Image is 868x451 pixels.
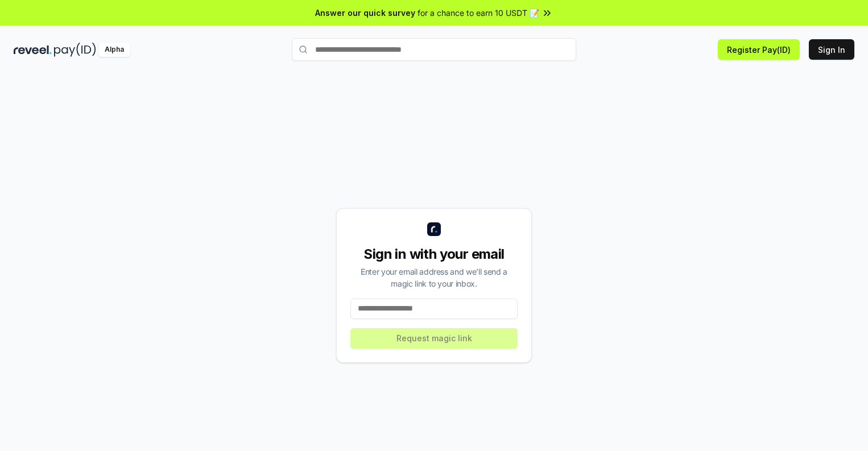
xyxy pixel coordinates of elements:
img: logo_small [427,222,441,236]
button: Register Pay(ID) [718,39,800,60]
div: Alpha [98,43,130,57]
img: pay_id [54,43,96,57]
span: Answer our quick survey [315,7,415,19]
span: for a chance to earn 10 USDT 📝 [418,7,539,19]
div: Enter your email address and we’ll send a magic link to your inbox. [350,266,518,289]
button: Sign In [809,39,854,60]
img: reveel_dark [14,43,52,57]
div: Sign in with your email [350,245,518,263]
